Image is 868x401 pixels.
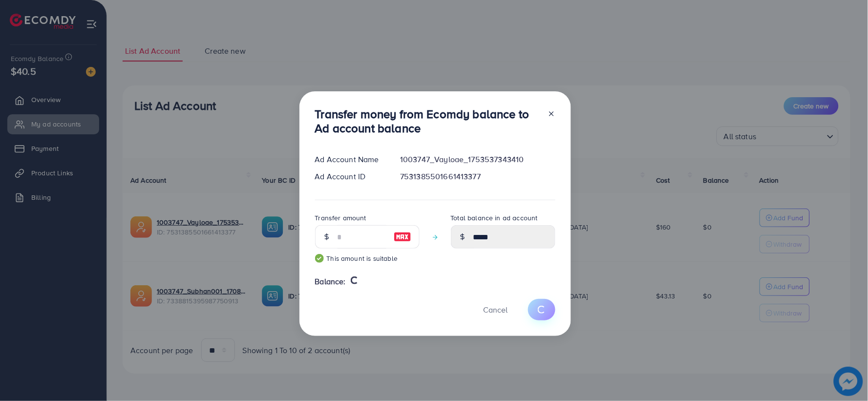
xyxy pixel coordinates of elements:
span: Balance: [315,276,346,287]
img: guide [315,254,324,263]
div: Ad Account ID [307,171,393,182]
h3: Transfer money from Ecomdy balance to Ad account balance [315,107,540,135]
div: 1003747_Vayloae_1753537343410 [392,154,563,165]
div: 7531385501661413377 [392,171,563,182]
label: Total balance in ad account [451,213,538,223]
button: Cancel [471,299,520,320]
label: Transfer amount [315,213,366,223]
img: image [394,231,411,243]
small: This amount is suitable [315,253,420,263]
span: Cancel [484,304,508,315]
div: Ad Account Name [307,154,393,165]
